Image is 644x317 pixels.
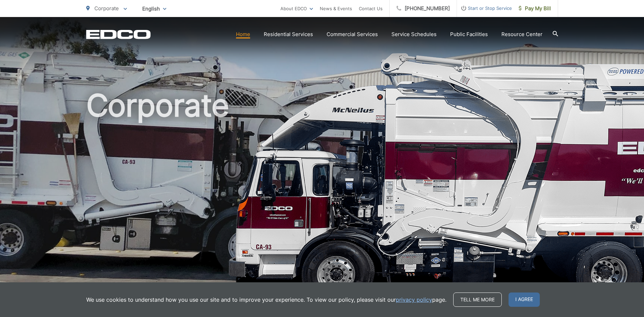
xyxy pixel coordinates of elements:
span: I agree [509,293,540,307]
span: English [137,3,171,15]
a: News & Events [320,4,352,13]
a: Commercial Services [327,30,378,38]
a: Tell me more [453,293,502,307]
span: Corporate [94,5,119,12]
a: Service Schedules [391,30,437,38]
a: EDCD logo. Return to the homepage. [86,30,151,39]
a: privacy policy [396,296,432,304]
a: Resource Center [501,30,542,38]
a: Home [236,30,250,38]
p: We use cookies to understand how you use our site and to improve your experience. To view our pol... [86,296,446,304]
a: Contact Us [359,4,383,13]
a: About EDCO [280,4,313,13]
a: Public Facilities [450,30,488,38]
span: Pay My Bill [519,4,551,13]
h1: Corporate [86,88,558,304]
a: Residential Services [264,30,313,38]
